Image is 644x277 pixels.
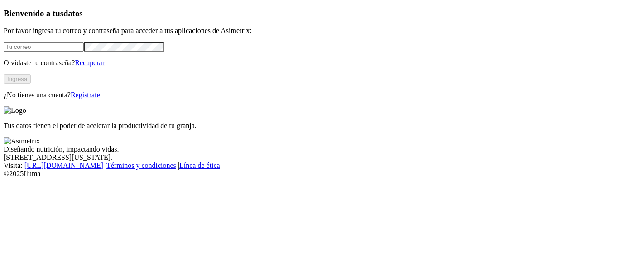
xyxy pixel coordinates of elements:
a: Línea de ética [179,162,220,169]
img: Logo [4,106,26,115]
img: Asimetrix [4,137,40,145]
input: Tu correo [4,42,84,52]
h3: Bienvenido a tus [4,9,640,19]
div: © 2025 Iluma [4,170,640,178]
div: Diseñando nutrición, impactando vidas. [4,145,640,153]
a: [URL][DOMAIN_NAME] [24,162,103,169]
p: Olvidaste tu contraseña? [4,59,640,67]
div: Visita : | | [4,162,640,170]
a: Recuperar [75,59,105,67]
a: Términos y condiciones [106,162,176,169]
p: ¿No tienes una cuenta? [4,91,640,99]
div: [STREET_ADDRESS][US_STATE]. [4,153,640,162]
p: Por favor ingresa tu correo y contraseña para acceder a tus aplicaciones de Asimetrix: [4,27,640,35]
p: Tus datos tienen el poder de acelerar la productividad de tu granja. [4,122,640,130]
a: Regístrate [71,91,100,99]
button: Ingresa [4,74,31,84]
span: datos [63,9,83,18]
